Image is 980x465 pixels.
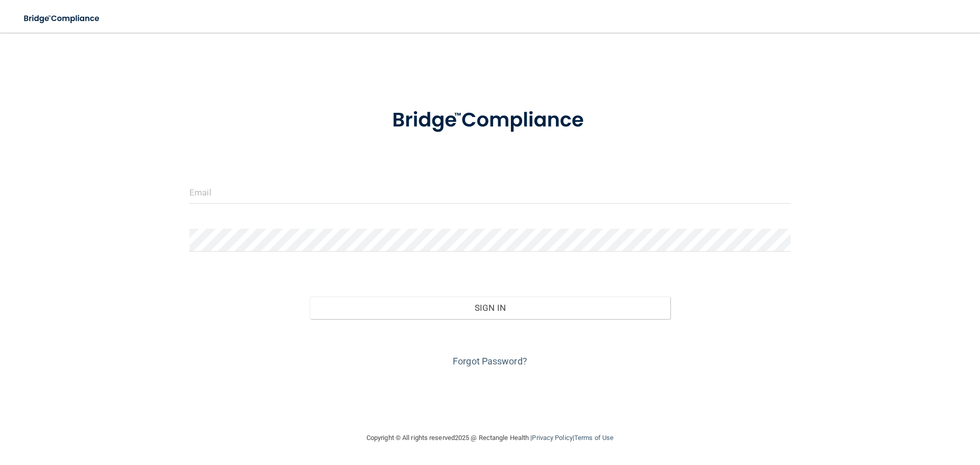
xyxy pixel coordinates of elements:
[189,181,791,204] input: Email
[532,434,572,442] a: Privacy Policy
[304,422,676,454] div: Copyright © All rights reserved 2025 @ Rectangle Health | |
[310,297,671,319] button: Sign In
[574,434,614,442] a: Terms of Use
[15,8,109,29] img: bridge_compliance_login_screen.278c3ca4.svg
[453,356,527,366] a: Forgot Password?
[371,94,609,147] img: bridge_compliance_login_screen.278c3ca4.svg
